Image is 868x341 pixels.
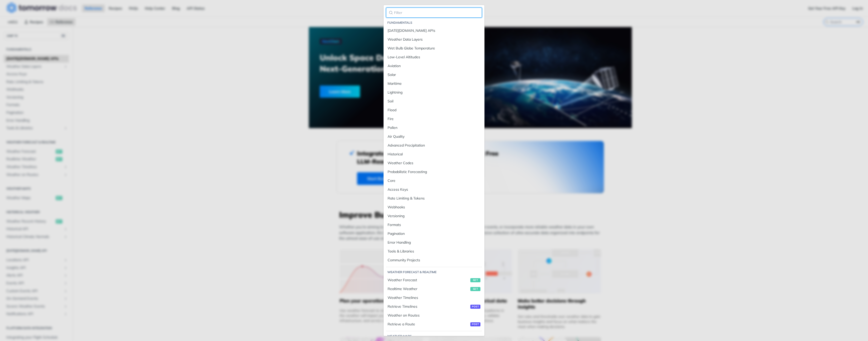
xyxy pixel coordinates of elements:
a: Lightning [386,88,482,97]
a: Advanced Precipitation [386,141,482,150]
div: Maritime [388,81,480,86]
a: Weather Codes [386,159,482,167]
div: Flood [388,107,480,113]
a: Webhooks [386,203,482,211]
a: Weather Data Layers [386,35,482,44]
div: Retrieve Timelines [388,304,480,309]
span: get [470,287,480,291]
li: Weather Maps [387,334,482,339]
span: get [470,278,480,282]
input: Filter [386,8,482,18]
a: Maritime [386,79,482,88]
div: Historical [388,152,480,157]
div: Versioning [388,213,480,219]
a: Rate Limiting & Tokens [386,194,482,203]
div: Weather Codes [388,160,480,166]
a: Retrieve Timelinespost [386,302,482,311]
a: Historical [386,150,482,158]
li: Fundamentals [387,20,482,25]
div: Community Projects [388,258,480,263]
div: Formats [388,222,480,228]
div: Retrieve a Route [388,322,480,327]
a: Retrieve a Routepost [386,320,482,328]
a: Formats [386,221,482,229]
a: Community Projects [386,256,482,264]
a: Realtime Weatherget [386,285,482,293]
a: Wet Bulb Globe Temperature [386,44,482,52]
a: Solar [386,71,482,79]
a: Weather Timelines [386,294,482,302]
a: Weather on Routes [386,311,482,320]
div: Weather Timelines [388,295,480,300]
div: Lightning [388,90,480,95]
div: Weather on Routes [388,313,480,318]
a: Access Keys [386,185,482,194]
a: Pagination [386,230,482,238]
a: Fire [386,115,482,123]
a: Soil [386,97,482,105]
div: Pagination [388,231,480,236]
div: Low-Level Altitudes [388,54,480,60]
a: Core [386,177,482,185]
li: Weather Forecast & realtime [387,270,482,275]
div: Air Quality [388,134,480,139]
span: post [470,322,480,326]
div: Tools & Libraries [388,249,480,254]
div: [DATE][DOMAIN_NAME] APIs [388,28,480,33]
div: Core [388,178,480,183]
div: Aviation [388,63,480,69]
div: Pollen [388,125,480,130]
div: Solar [388,72,480,77]
a: Low-Level Altitudes [386,53,482,61]
div: Weather Forecast [388,277,480,283]
a: Probabilistic Forecasting [386,168,482,176]
a: Aviation [386,62,482,70]
div: Webhooks [388,205,480,210]
div: Advanced Precipitation [388,143,480,148]
div: Error Handling [388,240,480,245]
div: Access Keys [388,187,480,192]
a: [DATE][DOMAIN_NAME] APIs [386,26,482,35]
a: Air Quality [386,132,482,141]
span: post [470,305,480,309]
div: Fire [388,116,480,122]
a: Tools & Libraries [386,247,482,255]
div: Wet Bulb Globe Temperature [388,46,480,51]
div: Weather Data Layers [388,37,480,42]
a: Pollen [386,124,482,132]
a: Versioning [386,212,482,220]
div: Probabilistic Forecasting [388,169,480,175]
a: Error Handling [386,238,482,247]
div: Realtime Weather [388,286,480,292]
a: Flood [386,106,482,114]
div: Rate Limiting & Tokens [388,196,480,201]
a: Weather Forecastget [386,276,482,284]
div: Soil [388,99,480,104]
